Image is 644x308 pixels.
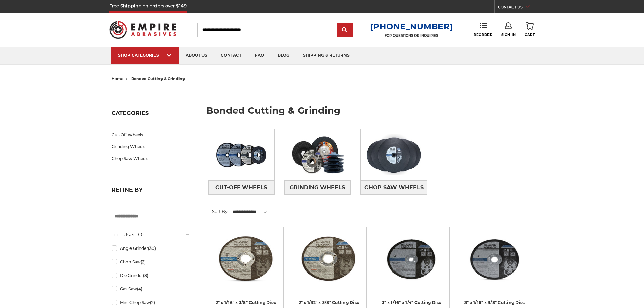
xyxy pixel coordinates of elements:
a: Chop Saw Wheels [112,152,190,164]
a: Angle Grinder(30) [112,242,190,254]
a: Cut-Off Wheels [112,129,190,141]
h5: Tool Used On [112,231,190,239]
a: Die Grinder(8) [112,269,190,281]
img: 2" x 1/32" x 3/8" Cut Off Wheel [296,232,361,286]
a: Grinding Wheels [284,180,351,195]
img: 3" x 1/16" x 3/8" Cutting Disc [462,232,527,286]
a: Chop Saw(2) [112,256,190,268]
span: Cut-Off Wheels [215,182,267,193]
img: Cut-Off Wheels [208,129,275,180]
img: Chop Saw Wheels [361,129,427,180]
a: Chop Saw Wheels [361,180,427,195]
img: Grinding Wheels [284,129,351,180]
span: Sign In [501,33,516,37]
a: Cut-Off Wheels [208,180,275,195]
input: Submit [338,23,352,37]
a: [PHONE_NUMBER] [370,22,453,31]
a: shipping & returns [296,47,356,64]
span: (2) [141,259,146,264]
a: about us [179,47,214,64]
img: 3” x .0625” x 1/4” Die Grinder Cut-Off Wheels by Black Hawk Abrasives [379,232,445,286]
a: contact [214,47,248,64]
a: blog [271,47,296,64]
span: bonded cutting & grinding [131,76,185,81]
span: (30) [148,246,156,251]
select: Sort By: [232,207,271,217]
span: Grinding Wheels [290,182,345,193]
span: (4) [137,286,142,291]
span: (8) [143,273,148,278]
a: faq [248,47,271,64]
p: FOR QUESTIONS OR INQUIRIES [370,33,453,38]
h1: bonded cutting & grinding [206,106,533,120]
a: Gas Saw(4) [112,283,190,295]
a: CONTACT US [498,3,535,13]
h5: Categories [112,110,190,120]
img: Empire Abrasives [109,17,177,43]
span: Cart [525,33,535,37]
label: Sort By: [208,206,229,216]
div: SHOP CATEGORIES [118,53,172,58]
span: (2) [150,300,155,305]
a: home [112,76,123,81]
a: Reorder [474,22,492,37]
span: Reorder [474,33,492,37]
a: Grinding Wheels [112,141,190,152]
h5: Refine by [112,187,190,197]
a: Cart [525,22,535,37]
span: Chop Saw Wheels [364,182,424,193]
img: 2" x 1/16" x 3/8" Cut Off Wheel [213,232,279,286]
